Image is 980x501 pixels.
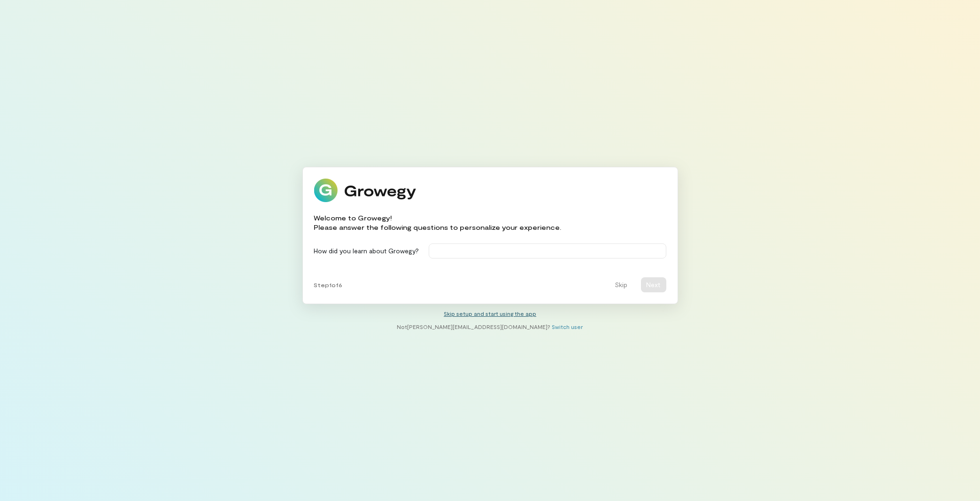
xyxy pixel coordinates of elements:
[397,323,551,330] span: Not [PERSON_NAME][EMAIL_ADDRESS][DOMAIN_NAME] ?
[314,213,562,232] div: Welcome to Growegy! Please answer the following questions to personalize your experience.
[444,310,536,317] a: Skip setup and start using the app
[552,323,583,330] a: Switch user
[641,277,666,292] button: Next
[314,281,343,289] span: Step 1 of 6
[314,179,417,202] img: Growegy logo
[314,246,419,256] label: How did you learn about Growegy?
[610,277,633,292] button: Skip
